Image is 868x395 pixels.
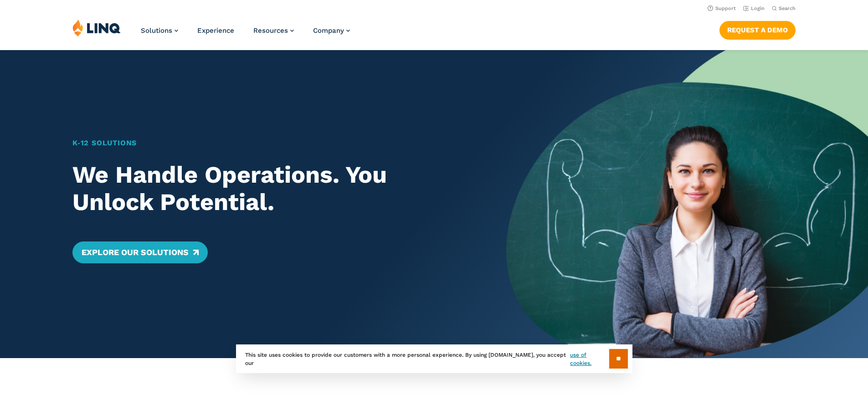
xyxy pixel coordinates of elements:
[719,21,796,39] a: Request a Demo
[506,50,868,358] img: Home Banner
[313,26,350,35] a: Company
[197,26,234,35] a: Experience
[772,5,796,12] button: Open Search Bar
[72,19,121,36] img: LINQ | K‑12 Software
[313,26,344,35] span: Company
[236,344,632,373] div: This site uses cookies to provide our customers with a more personal experience. By using [DOMAIN...
[743,5,765,11] a: Login
[779,5,796,11] span: Search
[253,26,294,35] a: Resources
[72,138,471,149] h1: K‑12 Solutions
[253,26,288,35] span: Resources
[72,241,208,263] a: Explore Our Solutions
[141,26,178,35] a: Solutions
[141,19,350,49] nav: Primary Navigation
[72,161,471,216] h2: We Handle Operations. You Unlock Potential.
[570,351,609,367] a: use of cookies.
[141,26,172,35] span: Solutions
[708,5,736,11] a: Support
[719,19,796,39] nav: Button Navigation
